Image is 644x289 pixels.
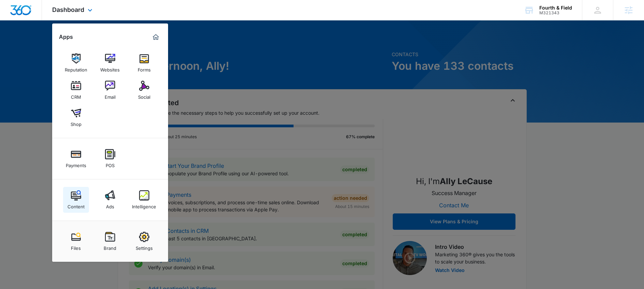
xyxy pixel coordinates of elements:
a: Forms [131,50,157,76]
a: Ads [97,187,123,213]
a: Websites [97,50,123,76]
a: Brand [97,228,123,254]
div: Brand [104,242,116,251]
a: Shop [63,105,89,130]
div: Payments [66,159,86,168]
div: Files [71,242,81,251]
a: Social [131,77,157,103]
div: account id [539,11,572,15]
a: Email [97,77,123,103]
a: Content [63,187,89,213]
div: Ads [106,200,114,209]
div: Shop [71,118,81,127]
div: Social [138,91,150,100]
div: Email [105,91,116,100]
a: CRM [63,77,89,103]
div: Settings [136,242,153,251]
div: account name [539,5,572,11]
a: Marketing 360® Dashboard [150,32,161,43]
div: Intelligence [132,200,156,209]
a: POS [97,146,123,172]
div: Websites [100,64,120,73]
a: Files [63,228,89,254]
div: CRM [71,91,81,100]
a: Settings [131,228,157,254]
div: Forms [138,64,151,73]
h2: Apps [59,34,73,40]
a: Payments [63,146,89,172]
a: Intelligence [131,187,157,213]
div: Content [68,200,85,209]
a: Reputation [63,50,89,76]
div: POS [106,159,115,168]
span: Dashboard [52,6,84,13]
div: Reputation [65,64,87,73]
